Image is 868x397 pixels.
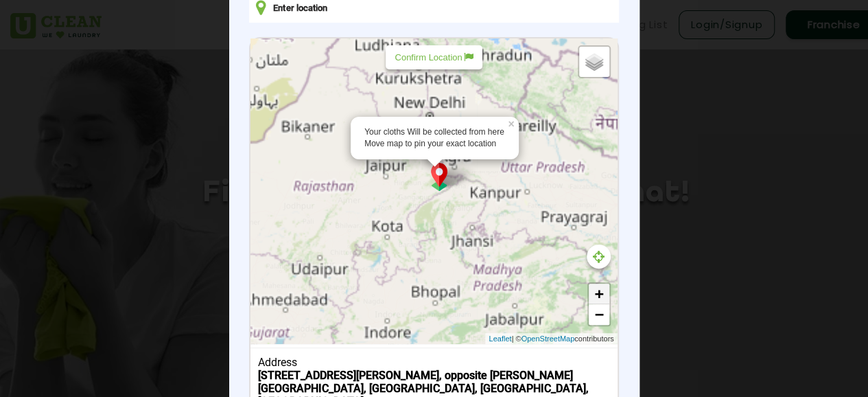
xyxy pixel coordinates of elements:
[506,117,519,126] a: ×
[521,333,574,345] a: OpenStreetMap
[485,333,617,345] div: | © contributors
[589,304,609,325] a: Zoom out
[364,126,505,150] div: Your cloths Will be collected from here Move map to pin your exact location
[589,284,609,304] a: Zoom in
[489,333,511,345] a: Leaflet
[258,356,610,369] div: Address
[395,52,473,63] p: Confirm Location
[579,47,609,77] a: Layers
